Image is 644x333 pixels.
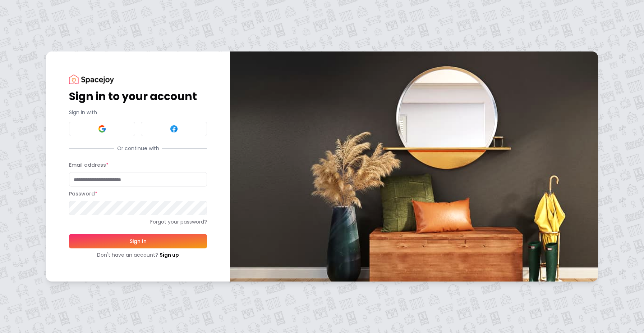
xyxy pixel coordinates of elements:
[98,125,106,133] img: Google signin
[69,218,207,225] a: Forgot your password?
[69,90,207,103] h1: Sign in to your account
[69,161,109,168] label: Email address
[69,251,207,258] div: Don't have an account?
[69,234,207,248] button: Sign In
[160,251,179,258] a: Sign up
[69,75,114,84] img: Spacejoy Logo
[69,190,97,197] label: Password
[170,125,178,133] img: Facebook signin
[114,145,162,152] span: Or continue with
[69,109,207,116] p: Sign in with
[230,51,598,282] img: banner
